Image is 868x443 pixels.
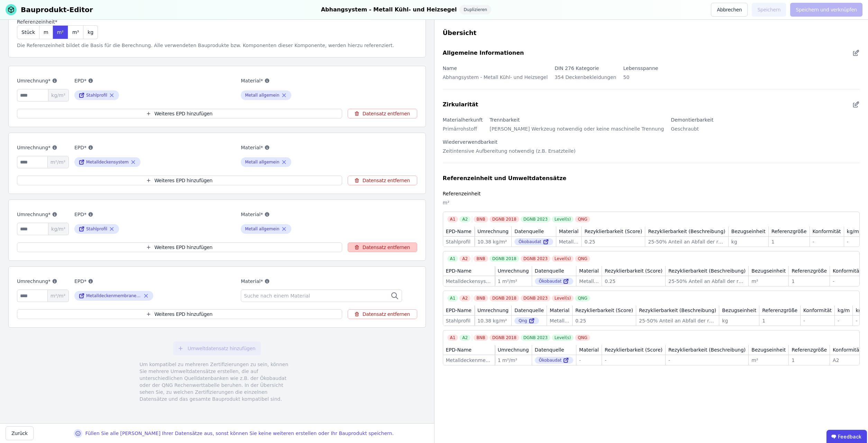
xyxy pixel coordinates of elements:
div: Metall allgemein [245,226,279,232]
div: EPD-Name [446,346,472,353]
div: Umrechnung [498,346,529,353]
button: Weiteres EPD hinzufügen [17,109,342,118]
label: Material* [241,143,402,152]
div: Ökobaudat [514,238,553,245]
div: Rezyklierbarkeit (Beschreibung) [668,346,746,353]
div: Qng [514,317,539,324]
div: Umrechnung [477,307,509,314]
div: EPD-Name [446,228,472,235]
div: A1 [447,256,458,262]
div: Rezyklierbarkeit (Score) [605,346,663,353]
div: Rezyklierbarkeit (Score) [584,228,642,235]
div: Level(s) [552,216,574,222]
div: Umrechnung [477,228,509,235]
div: 50 [623,72,658,86]
label: Name [443,65,457,71]
div: A2 [459,335,470,341]
div: Geschraubt [671,124,713,138]
div: Referenzgröße [792,267,827,274]
div: 1 [792,357,827,364]
div: Duplizieren [459,5,491,15]
div: Material [550,307,569,314]
span: kg/m² [48,89,68,101]
div: A2 [459,295,470,301]
div: Datenquelle [535,346,564,353]
div: Metalldeckensystem [86,159,129,165]
div: Stahlprofil [86,226,107,232]
div: Referenzeinheit und Umweltdatensätze [443,174,567,183]
div: Umrechnung [498,267,529,274]
div: Bezugseinheit [751,346,786,353]
div: - [668,357,746,364]
div: A2 [459,216,470,222]
div: - [847,238,859,245]
button: Speichern [752,3,786,17]
div: Die Referenzeinheit bildet die Basis für die Berechnung. Alle verwendeten Bauprodukte bzw. Kompon... [17,42,417,49]
div: 354 Deckenbekleidungen [555,72,616,86]
div: Datenquelle [535,267,564,274]
div: 1 m²/m² [498,357,529,364]
div: Metall allgemein [559,238,579,245]
div: DGNB 2018 [490,335,519,341]
button: Speichern und verknüpfen [790,3,862,17]
div: - [833,278,861,285]
div: Level(s) [552,335,574,341]
div: Stahlprofil [446,317,472,324]
span: m²/m² [47,156,68,168]
div: BNB [474,256,488,262]
div: [PERSON_NAME] Werkzeug notwendig oder keine maschinelle Trennung [490,124,664,138]
div: - [579,357,599,364]
div: Metall allgemein [579,278,599,285]
div: kg [731,238,766,245]
div: 1 m²/m² [498,278,529,285]
div: Ökobaudat [535,278,574,285]
button: Datensatz entfernen [348,309,417,319]
label: Umrechnung* [17,143,69,152]
div: Ökobaudat [535,357,574,364]
div: DGNB 2023 [521,256,550,262]
div: EPD-Name [446,307,472,314]
div: Metalldeckenmembranen (1 mm, ohne akustische Füllung) [446,357,492,364]
div: A2 [833,357,861,364]
span: m²/m² [47,290,68,302]
div: Referenzgröße [792,346,827,353]
label: Material* [241,277,402,285]
div: BNB [474,216,488,222]
div: 0.25 [575,317,633,324]
div: Material [579,267,599,274]
div: Material [559,228,579,235]
div: Übersicht [443,28,860,38]
div: QNG [575,216,590,222]
div: Bezugseinheit [731,228,766,235]
div: - [803,317,832,324]
div: Primärrohstoff [443,124,483,138]
div: kg/m [838,307,850,314]
div: Rezyklierbarkeit (Beschreibung) [639,307,716,314]
div: DGNB 2018 [490,295,519,301]
div: DGNB 2023 [521,295,550,301]
div: kg/m [847,228,859,235]
div: 1 [792,278,827,285]
span: kg/m² [48,223,68,235]
label: Umrechnung* [17,277,69,285]
div: Datenquelle [514,307,544,314]
label: Umrechnung* [17,210,69,219]
div: Bezugseinheit [722,307,756,314]
div: DGNB 2023 [521,335,550,341]
div: kg [722,317,756,324]
div: m² [751,357,786,364]
div: Stahlprofil [446,238,472,245]
label: Trennbarkeit [490,117,520,123]
div: A1 [447,335,458,341]
div: m² [751,278,786,285]
div: BNB [474,295,488,301]
div: Füllen Sie alle [PERSON_NAME] Ihrer Datensätze aus, sonst können Sie keine weiteren erstellen ode... [85,430,393,437]
div: DGNB 2018 [490,216,519,222]
div: 25-50% Anteil an Abfall der recycled wird [639,317,716,324]
button: Weiteres EPD hinzufügen [17,309,342,319]
div: m² [443,198,860,212]
button: Weiteres EPD hinzufügen [17,242,342,252]
button: Abbrechen [711,3,748,17]
span: m³ [72,29,79,36]
label: Referenzeinheit [443,191,481,196]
